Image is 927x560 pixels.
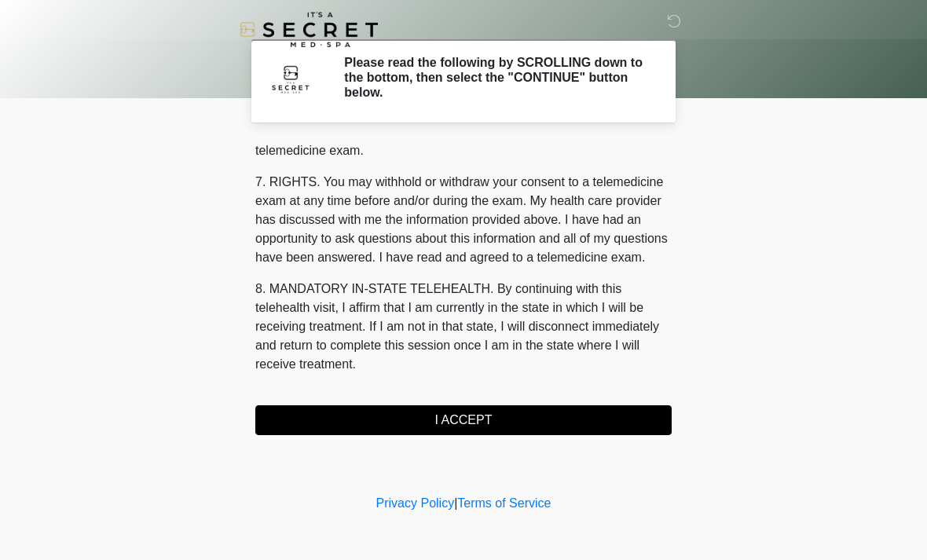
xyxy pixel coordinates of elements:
a: | [454,496,457,510]
h2: Please read the following by SCROLLING down to the bottom, then select the "CONTINUE" button below. [344,55,648,101]
p: 8. MANDATORY IN-STATE TELEHEALTH. By continuing with this telehealth visit, I affirm that I am cu... [255,280,672,374]
a: Privacy Policy [376,496,455,510]
img: Agent Avatar [267,55,314,102]
a: Terms of Service [457,496,551,510]
p: 7. RIGHTS. You may withhold or withdraw your consent to a telemedicine exam at any time before an... [255,173,672,267]
img: It's A Secret Med Spa Logo [240,12,378,47]
button: I ACCEPT [255,405,672,435]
